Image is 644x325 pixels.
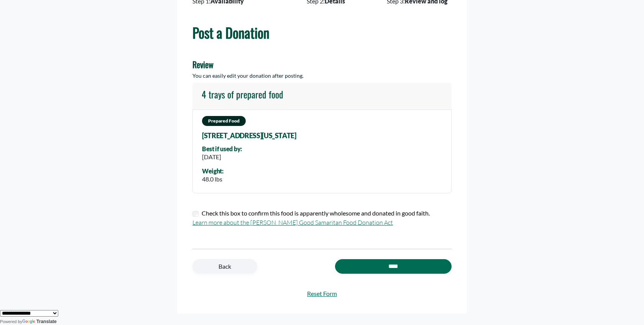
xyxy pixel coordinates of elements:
[192,289,452,298] a: Reset Form
[202,175,223,184] div: 48.0 lbs
[192,259,257,274] a: Back
[22,319,57,324] a: Translate
[202,168,223,175] div: Weight:
[202,209,430,218] label: Check this box to confirm this food is apparently wholesome and donated in good faith.
[22,319,36,325] img: Google Translate
[192,59,452,69] h4: Review
[192,219,393,226] a: Learn more about the [PERSON_NAME] Good Samaritan Food Donation Act
[192,73,452,79] h5: You can easily edit your donation after posting.
[202,145,242,152] div: Best if used by:
[202,116,246,126] span: Prepared Food
[192,24,452,41] h1: Post a Donation
[202,89,283,100] h4: 4 trays of prepared food
[202,152,242,162] div: [DATE]
[202,132,296,140] span: [STREET_ADDRESS][US_STATE]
